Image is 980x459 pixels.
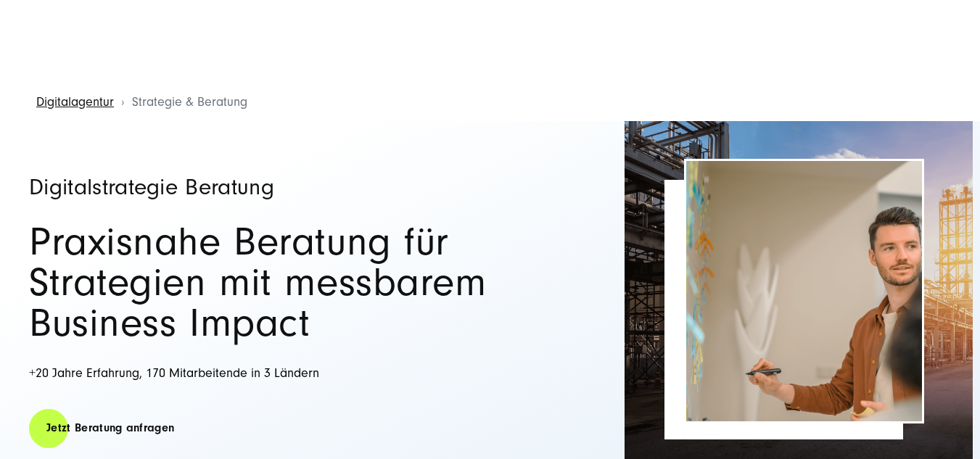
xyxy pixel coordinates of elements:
[29,222,537,344] h2: Praxisnahe Beratung für Strategien mit messbarem Business Impact
[29,365,319,381] span: +20 Jahre Erfahrung, 170 Mitarbeitende in 3 Ländern
[132,94,247,109] span: Strategie & Beratung
[29,175,537,199] h1: Digitalstrategie Beratung
[29,408,192,449] a: Jetzt Beratung anfragen
[686,161,922,421] img: Full-Service Digitalagentur SUNZINET - Strategieberatung
[36,94,114,109] a: Digitalagentur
